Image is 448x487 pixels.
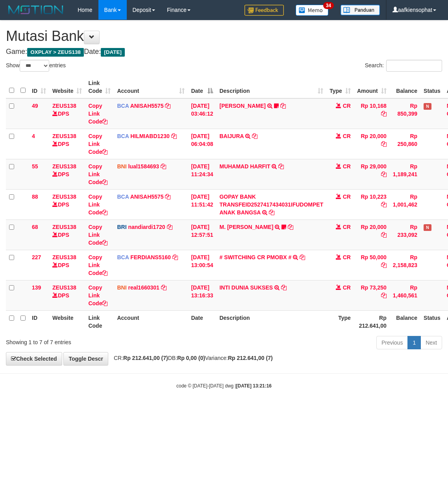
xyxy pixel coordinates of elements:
[188,76,216,98] th: Date: activate to sort column descending
[85,76,114,98] th: Link Code: activate to sort column ascending
[52,194,76,200] a: ZEUS138
[365,60,442,72] label: Search:
[130,133,170,139] a: HILMIABD1230
[354,76,390,98] th: Amount: activate to sort column ascending
[216,310,326,333] th: Description
[52,163,76,170] a: ZEUS138
[390,280,420,310] td: Rp 1,460,561
[376,336,408,349] a: Previous
[390,250,420,280] td: Rp 2,158,823
[188,159,216,189] td: [DATE] 11:24:34
[390,98,420,129] td: Rp 850,399
[341,5,380,15] img: panduan.png
[49,98,85,129] td: DPS
[381,201,387,208] a: Copy Rp 10,223 to clipboard
[6,4,66,16] img: MOTION_logo.png
[390,310,420,333] th: Balance
[219,224,273,230] a: M. [PERSON_NAME]
[32,284,41,291] span: 139
[117,224,126,230] span: BRI
[165,103,170,109] a: Copy ANISAH5575 to clipboard
[278,163,284,170] a: Copy MUHAMAD HARFIT to clipboard
[32,133,35,139] span: 4
[424,103,431,110] span: Has Note
[117,103,129,109] span: BCA
[188,250,216,280] td: [DATE] 13:00:54
[244,5,284,16] img: Feedback.jpg
[219,103,265,109] a: [PERSON_NAME]
[49,76,85,98] th: Website: activate to sort column ascending
[172,254,178,260] a: Copy FERDIANS5160 to clipboard
[32,224,38,230] span: 68
[63,352,108,365] a: Toggle Descr
[281,284,287,291] a: Copy INTI DUNIA SUKSES to clipboard
[216,76,326,98] th: Description: activate to sort column ascending
[188,280,216,310] td: [DATE] 13:16:33
[88,254,107,276] a: Copy Link Code
[85,310,114,333] th: Link Code
[167,224,172,230] a: Copy nandiardi1720 to clipboard
[354,220,390,250] td: Rp 20,000
[188,189,216,220] td: [DATE] 11:51:42
[420,310,444,333] th: Status
[117,284,126,291] span: BNI
[381,111,387,117] a: Copy Rp 10,168 to clipboard
[354,250,390,280] td: Rp 50,000
[188,310,216,333] th: Date
[407,336,421,349] a: 1
[49,310,85,333] th: Website
[390,76,420,98] th: Balance
[88,133,107,155] a: Copy Link Code
[354,189,390,220] td: Rp 10,223
[6,60,66,72] label: Show entries
[219,254,291,260] a: # SWITCHING CR PMOBX #
[128,284,159,291] a: real1660301
[343,133,351,139] span: CR
[6,48,442,56] h4: Game: Date:
[343,194,351,200] span: CR
[52,254,76,260] a: ZEUS138
[354,98,390,129] td: Rp 10,168
[165,194,170,200] a: Copy ANISAH5575 to clipboard
[88,224,107,246] a: Copy Link Code
[236,383,272,389] strong: [DATE] 13:21:16
[49,159,85,189] td: DPS
[354,280,390,310] td: Rp 73,250
[343,163,351,170] span: CR
[354,310,390,333] th: Rp 212.641,00
[88,194,107,216] a: Copy Link Code
[381,171,387,177] a: Copy Rp 29,000 to clipboard
[171,133,177,139] a: Copy HILMIABD1230 to clipboard
[420,336,442,349] a: Next
[110,355,273,361] span: CR: DB: Variance:
[381,262,387,268] a: Copy Rp 50,000 to clipboard
[32,254,41,260] span: 227
[386,60,442,72] input: Search:
[88,163,107,185] a: Copy Link Code
[326,76,354,98] th: Type: activate to sort column ascending
[130,254,171,260] a: FERDIANS5160
[101,48,125,57] span: [DATE]
[49,129,85,159] td: DPS
[52,284,76,291] a: ZEUS138
[343,254,351,260] span: CR
[6,28,442,44] h1: Mutasi Bank
[88,284,107,306] a: Copy Link Code
[381,292,387,299] a: Copy Rp 73,250 to clipboard
[49,250,85,280] td: DPS
[88,103,107,125] a: Copy Link Code
[354,129,390,159] td: Rp 20,000
[269,209,274,216] a: Copy GOPAY BANK TRANSFEID2527417434031IFUDOMPET ANAK BANGSA to clipboard
[381,232,387,238] a: Copy Rp 20,000 to clipboard
[219,284,273,291] a: INTI DUNIA SUKSES
[390,129,420,159] td: Rp 250,860
[32,194,38,200] span: 88
[161,163,166,170] a: Copy lual1584693 to clipboard
[177,355,205,361] strong: Rp 0,00 (0)
[128,163,159,170] a: lual1584693
[117,133,129,139] span: BCA
[343,103,351,109] span: CR
[424,224,431,231] span: Has Note
[49,220,85,250] td: DPS
[323,2,334,9] span: 34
